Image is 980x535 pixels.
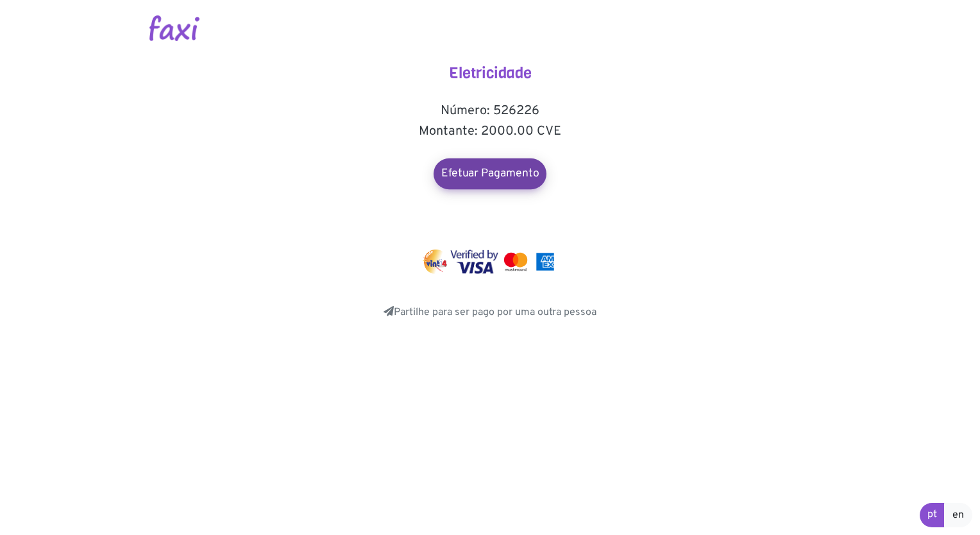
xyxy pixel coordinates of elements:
a: en [944,503,972,527]
img: mastercard [501,250,530,274]
a: pt [920,503,945,527]
img: visa [450,250,498,274]
h4: Eletricidade [362,64,618,83]
a: Partilhe para ser pago por uma outra pessoa [384,306,596,319]
a: Efetuar Pagamento [434,158,546,189]
img: mastercard [533,250,557,274]
h5: Montante: 2000.00 CVE [362,124,618,139]
h5: Número: 526226 [362,103,618,119]
img: vinti4 [423,250,448,274]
